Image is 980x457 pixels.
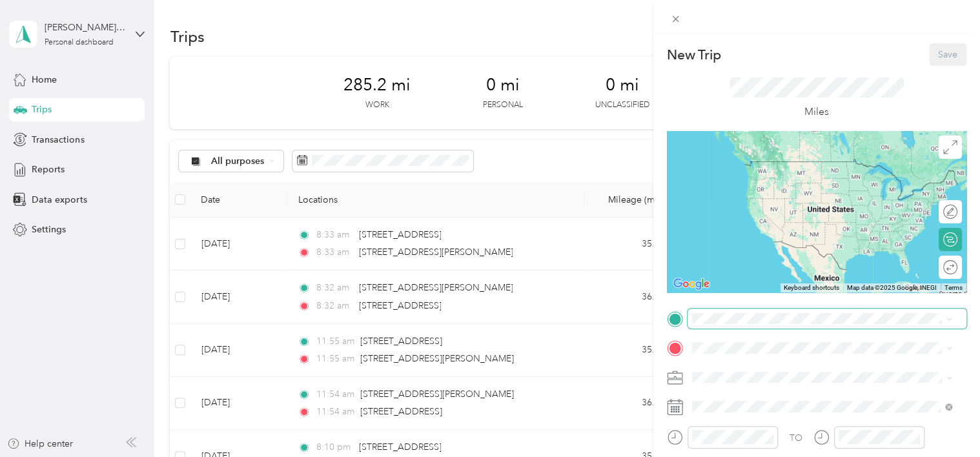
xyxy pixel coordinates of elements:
[790,431,802,445] div: TO
[670,276,713,292] img: Google
[784,283,839,292] button: Keyboard shortcuts
[667,46,721,64] p: New Trip
[847,284,937,291] span: Map data ©2025 Google, INEGI
[908,385,980,457] iframe: Everlance-gr Chat Button Frame
[804,104,829,120] p: Miles
[670,276,713,292] a: Open this area in Google Maps (opens a new window)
